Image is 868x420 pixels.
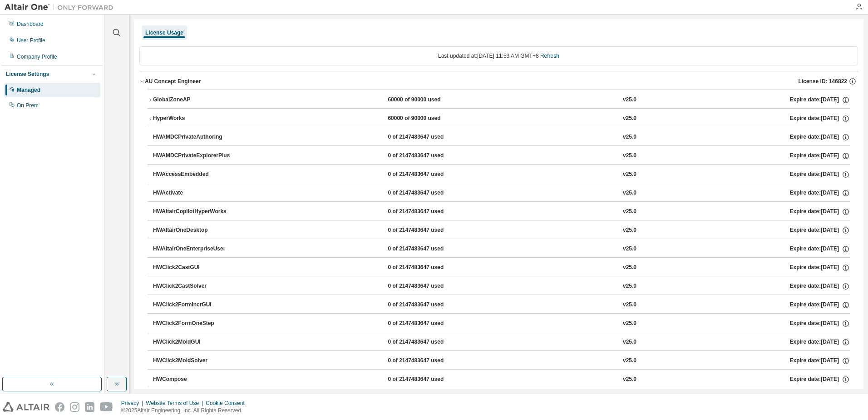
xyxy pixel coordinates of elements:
[388,96,469,104] div: 60000 of 90000 used
[623,264,636,272] div: v25.0
[153,276,850,296] button: HWClick2CastSolver0 of 2147483647 usedv25.0Expire date:[DATE]
[139,71,858,91] button: AU Concept EngineerLicense ID: 146822
[623,133,636,141] div: v25.0
[789,189,849,197] div: Expire date: [DATE]
[206,400,250,407] div: Cookie Consent
[799,78,847,85] span: License ID: 146822
[789,338,849,346] div: Expire date: [DATE]
[388,282,469,290] div: 0 of 2147483647 used
[388,133,469,141] div: 0 of 2147483647 used
[789,115,849,123] div: Expire date: [DATE]
[789,226,849,235] div: Expire date: [DATE]
[623,282,636,290] div: v25.0
[153,127,850,147] button: HWAMDCPrivateAuthoring0 of 2147483647 usedv25.0Expire date:[DATE]
[153,332,850,352] button: HWClick2MoldGUI0 of 2147483647 usedv25.0Expire date:[DATE]
[153,152,235,160] div: HWAMDCPrivateExplorerPlus
[623,338,636,346] div: v25.0
[388,208,469,216] div: 0 of 2147483647 used
[789,301,849,309] div: Expire date: [DATE]
[153,351,850,371] button: HWClick2MoldSolver0 of 2147483647 usedv25.0Expire date:[DATE]
[17,53,57,60] div: Company Profile
[153,202,850,222] button: HWAltairCopilotHyperWorks0 of 2147483647 usedv25.0Expire date:[DATE]
[145,29,183,36] div: License Usage
[153,208,235,216] div: HWAltairCopilotHyperWorks
[153,370,850,390] button: HWCompose0 of 2147483647 usedv25.0Expire date:[DATE]
[388,320,469,328] div: 0 of 2147483647 used
[153,314,850,334] button: HWClick2FormOneStep0 of 2147483647 usedv25.0Expire date:[DATE]
[388,301,469,309] div: 0 of 2147483647 used
[388,245,469,253] div: 0 of 2147483647 used
[148,109,850,129] button: HyperWorks60000 of 90000 usedv25.0Expire date:[DATE]
[55,402,64,412] img: facebook.svg
[121,407,250,415] p: © 2025 Altair Engineering, Inc. All Rights Reserved.
[388,170,469,179] div: 0 of 2147483647 used
[100,402,113,412] img: youtube.svg
[153,189,235,197] div: HWActivate
[153,295,850,315] button: HWClick2FormIncrGUI0 of 2147483647 usedv25.0Expire date:[DATE]
[623,208,636,216] div: v25.0
[789,264,849,272] div: Expire date: [DATE]
[153,96,235,104] div: GlobalZoneAP
[388,189,469,197] div: 0 of 2147483647 used
[153,338,235,346] div: HWClick2MoldGUI
[5,3,118,12] img: Altair One
[153,146,850,166] button: HWAMDCPrivateExplorerPlus0 of 2147483647 usedv25.0Expire date:[DATE]
[153,226,235,235] div: HWAltairOneDesktop
[388,152,469,160] div: 0 of 2147483647 used
[388,375,469,384] div: 0 of 2147483647 used
[388,115,469,123] div: 60000 of 90000 used
[153,258,850,278] button: HWClick2CastGUI0 of 2147483647 usedv25.0Expire date:[DATE]
[3,402,49,412] img: altair_logo.svg
[623,226,636,235] div: v25.0
[789,282,849,290] div: Expire date: [DATE]
[70,402,79,412] img: instagram.svg
[789,375,849,384] div: Expire date: [DATE]
[388,226,469,235] div: 0 of 2147483647 used
[623,320,636,328] div: v25.0
[153,320,235,328] div: HWClick2FormOneStep
[388,264,469,272] div: 0 of 2147483647 used
[789,208,849,216] div: Expire date: [DATE]
[153,133,235,141] div: HWAMDCPrivateAuthoring
[623,301,636,309] div: v25.0
[789,152,849,160] div: Expire date: [DATE]
[17,102,39,109] div: On Prem
[153,282,235,290] div: HWClick2CastSolver
[17,20,44,28] div: Dashboard
[153,375,235,384] div: HWCompose
[623,170,636,179] div: v25.0
[153,183,850,203] button: HWActivate0 of 2147483647 usedv25.0Expire date:[DATE]
[623,96,636,104] div: v25.0
[153,301,235,309] div: HWClick2FormIncrGUI
[623,189,636,197] div: v25.0
[789,170,849,179] div: Expire date: [DATE]
[789,357,849,365] div: Expire date: [DATE]
[153,220,850,240] button: HWAltairOneDesktop0 of 2147483647 usedv25.0Expire date:[DATE]
[85,402,94,412] img: linkedin.svg
[153,239,850,259] button: HWAltairOneEnterpriseUser0 of 2147483647 usedv25.0Expire date:[DATE]
[153,165,850,185] button: HWAccessEmbedded0 of 2147483647 usedv25.0Expire date:[DATE]
[146,400,206,407] div: Website Terms of Use
[17,37,45,44] div: User Profile
[789,245,849,253] div: Expire date: [DATE]
[623,152,636,160] div: v25.0
[153,170,235,179] div: HWAccessEmbedded
[148,90,850,110] button: GlobalZoneAP60000 of 90000 usedv25.0Expire date:[DATE]
[540,53,559,59] a: Refresh
[6,70,49,78] div: License Settings
[17,86,40,94] div: Managed
[121,400,146,407] div: Privacy
[145,78,201,85] div: AU Concept Engineer
[623,357,636,365] div: v25.0
[153,264,235,272] div: HWClick2CastGUI
[153,245,235,253] div: HWAltairOneEnterpriseUser
[789,96,849,104] div: Expire date: [DATE]
[153,115,235,123] div: HyperWorks
[623,115,636,123] div: v25.0
[623,245,636,253] div: v25.0
[153,357,235,365] div: HWClick2MoldSolver
[388,357,469,365] div: 0 of 2147483647 used
[789,133,849,141] div: Expire date: [DATE]
[139,46,858,65] div: Last updated at: [DATE] 11:53 AM GMT+8
[623,375,636,384] div: v25.0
